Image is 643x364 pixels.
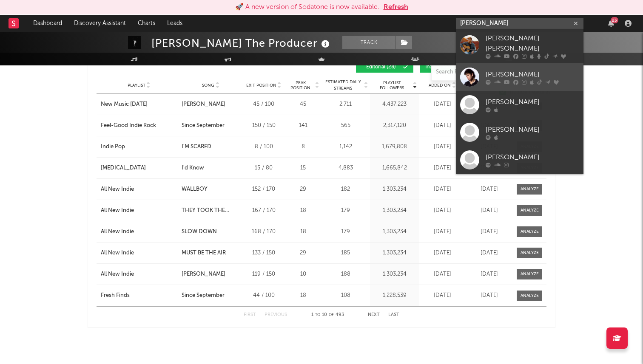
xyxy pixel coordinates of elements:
[287,228,319,236] div: 18
[323,121,368,130] div: 565
[421,143,464,151] div: [DATE]
[101,164,146,172] div: [MEDICAL_DATA]
[182,291,240,300] a: Since September
[101,291,177,300] a: Fresh Finds
[101,270,177,279] a: All New Indie
[431,64,538,81] input: Search Playlists/Charts
[287,80,314,90] span: Peak Position
[245,100,283,109] div: 45 / 100
[486,124,579,135] div: [PERSON_NAME]
[315,313,320,317] span: to
[372,206,417,215] div: 1,303,234
[287,100,319,109] div: 45
[372,185,417,194] div: 1,303,234
[101,121,177,130] a: Feel-Good Indie Rock
[468,228,510,236] div: [DATE]
[245,121,283,130] div: 150 / 150
[421,291,464,300] div: [DATE]
[421,100,464,109] div: [DATE]
[245,291,283,300] div: 44 / 100
[151,36,332,50] div: [PERSON_NAME] The Producer
[468,270,510,279] div: [DATE]
[323,206,368,215] div: 179
[468,185,510,194] div: [DATE]
[182,291,225,300] div: Since September
[372,228,417,236] div: 1,303,234
[101,100,177,109] a: New Music [DATE]
[611,17,618,23] div: 23
[245,143,283,151] div: 8 / 100
[182,143,211,151] div: I'M SCARED
[304,310,351,320] div: 1 10 493
[182,249,226,257] div: MUST BE THE AIR
[372,100,417,109] div: 4,437,223
[372,121,417,130] div: 2,317,120
[182,121,240,130] a: Since September
[372,270,417,279] div: 1,303,234
[101,164,177,172] a: [MEDICAL_DATA]
[245,270,283,279] div: 119 / 150
[101,121,156,130] div: Feel-Good Indie Rock
[372,249,417,257] div: 1,303,234
[182,270,240,279] a: [PERSON_NAME]
[361,65,401,70] span: Editorial ( 28 )
[128,83,145,88] span: Playlist
[245,185,283,194] div: 152 / 170
[132,15,161,32] a: Charts
[101,143,177,151] a: Indie Pop
[182,121,225,130] div: Since September
[468,249,510,257] div: [DATE]
[287,143,319,151] div: 8
[372,164,417,172] div: 1,665,842
[101,228,177,236] a: All New Indie
[323,100,368,109] div: 2,711
[356,61,413,73] button: Editorial(28)
[101,206,134,215] div: All New Indie
[182,185,240,194] a: WALLBOY
[323,143,368,151] div: 1,142
[101,249,134,257] div: All New Indie
[182,249,240,257] a: MUST BE THE AIR
[245,228,283,236] div: 168 / 170
[372,80,412,90] span: Playlist Followers
[182,164,240,172] a: I'd Know
[182,164,204,172] div: I'd Know
[245,249,283,257] div: 133 / 150
[161,15,188,32] a: Leads
[421,164,464,172] div: [DATE]
[468,291,510,300] div: [DATE]
[101,143,125,151] div: Indie Pop
[265,313,287,317] button: Previous
[323,291,368,300] div: 108
[101,228,134,236] div: All New Indie
[235,2,379,12] div: 🚀 A new version of Sodatone is now available.
[372,143,417,151] div: 1,679,808
[182,143,240,151] a: I'M SCARED
[182,228,240,236] a: SLOW DOWN
[287,249,319,257] div: 29
[323,249,368,257] div: 185
[244,313,256,317] button: First
[287,121,319,130] div: 141
[101,185,177,194] a: All New Indie
[486,152,579,162] div: [PERSON_NAME]
[245,206,283,215] div: 167 / 170
[182,100,240,109] a: [PERSON_NAME]
[246,83,276,88] span: Exit Position
[384,2,408,12] button: Refresh
[287,291,319,300] div: 18
[323,79,363,92] span: Estimated Daily Streams
[202,83,214,88] span: Song
[182,206,240,215] a: THEY TOOK THE NIGHT
[425,65,468,70] span: Independent ( 116 )
[608,20,614,27] button: 23
[287,164,319,172] div: 15
[101,249,177,257] a: All New Indie
[421,228,464,236] div: [DATE]
[468,206,510,215] div: [DATE]
[421,206,464,215] div: [DATE]
[372,291,417,300] div: 1,228,539
[287,270,319,279] div: 10
[182,228,217,236] div: SLOW DOWN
